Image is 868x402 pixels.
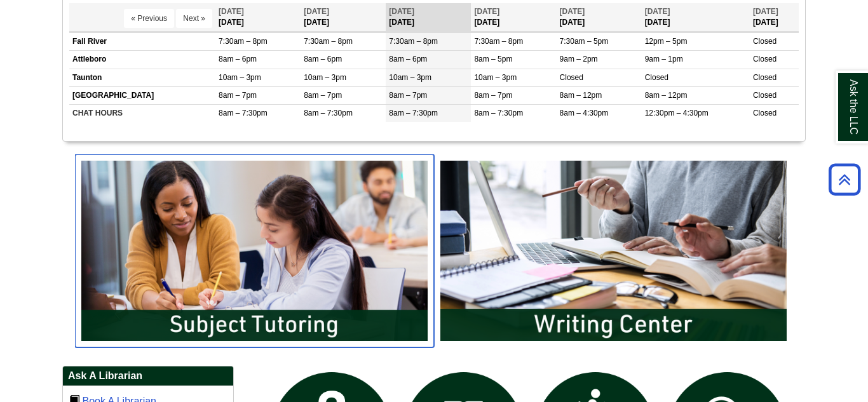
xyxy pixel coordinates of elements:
span: 8am – 7:30pm [219,109,268,117]
td: Attleboro [69,51,215,69]
td: [GEOGRAPHIC_DATA] [69,86,215,104]
span: 8am – 4:30pm [560,109,609,117]
th: [DATE] [215,3,301,32]
span: 8am – 7:30pm [304,109,353,117]
span: [DATE] [474,7,499,16]
button: « Previous [124,9,174,28]
img: Writing Center Information [434,154,793,347]
span: 7:30am – 5pm [560,37,609,46]
span: Closed [753,91,776,100]
span: 8am – 6pm [389,55,427,64]
span: 10am – 3pm [389,73,431,82]
span: Closed [753,55,776,64]
h2: Ask A Librarian [63,366,233,386]
span: 7:30am – 8pm [219,37,268,46]
span: 8am – 7pm [219,91,257,100]
img: Subject Tutoring Information [75,154,434,347]
th: [DATE] [642,3,750,32]
span: [DATE] [753,7,778,16]
span: [DATE] [219,7,244,16]
span: [DATE] [645,7,670,16]
span: 7:30am – 8pm [474,37,523,46]
span: 8am – 7:30pm [474,109,523,117]
td: CHAT HOURS [69,104,215,122]
th: [DATE] [750,3,799,32]
span: 8am – 12pm [560,91,602,100]
span: 10am – 3pm [474,73,517,82]
span: 8am – 5pm [474,55,512,64]
button: Next » [176,9,212,28]
span: 10am – 3pm [219,73,261,82]
span: Closed [645,73,668,82]
span: 8am – 12pm [645,91,688,100]
span: 8am – 6pm [219,55,257,64]
span: [DATE] [389,7,414,16]
td: Taunton [69,69,215,86]
span: 12:30pm – 4:30pm [645,109,709,117]
span: 9am – 2pm [560,55,598,64]
span: [DATE] [560,7,585,16]
span: 7:30am – 8pm [389,37,438,46]
span: 8am – 7pm [474,91,512,100]
span: 8am – 7:30pm [389,109,438,117]
span: Closed [753,73,776,82]
span: 7:30am – 8pm [304,37,353,46]
span: Closed [753,109,776,117]
th: [DATE] [301,3,386,32]
th: [DATE] [557,3,642,32]
th: [DATE] [471,3,556,32]
span: 9am – 1pm [645,55,683,64]
span: Closed [560,73,583,82]
span: [DATE] [304,7,329,16]
td: Fall River [69,33,215,51]
span: 8am – 6pm [304,55,342,64]
span: 8am – 7pm [389,91,427,100]
a: Back to Top [824,171,865,188]
div: slideshow [75,154,793,353]
span: 8am – 7pm [304,91,342,100]
span: 12pm – 5pm [645,37,688,46]
span: Closed [753,37,776,46]
span: 10am – 3pm [304,73,346,82]
th: [DATE] [386,3,471,32]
